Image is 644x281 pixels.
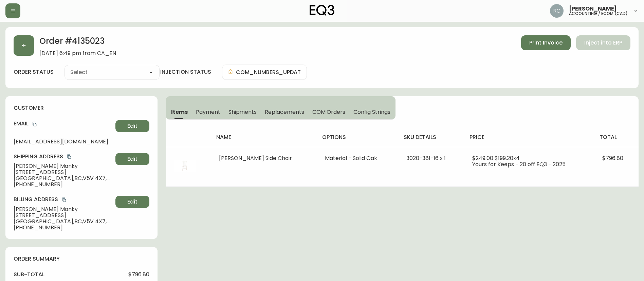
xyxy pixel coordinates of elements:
span: $199.20 x 4 [495,154,520,162]
span: Shipments [228,108,257,116]
span: Edit [127,155,137,163]
span: Items [171,108,188,116]
span: Payment [196,108,220,116]
h4: order summary [14,255,149,263]
span: [DATE] 6:49 pm from CA_EN [39,50,116,56]
h4: total [600,134,633,141]
span: Print Invoice [529,39,563,47]
span: Edit [127,122,137,130]
span: [STREET_ADDRESS] [14,169,113,175]
span: Config Strings [353,108,390,116]
img: f4ba4e02bd060be8f1386e3ca455bd0e [550,4,564,18]
h4: customer [14,104,149,112]
img: logo [310,5,335,16]
h4: sub-total [14,271,44,278]
span: [GEOGRAPHIC_DATA] , BC , V5V 4X7 , CA [14,218,113,225]
span: [PERSON_NAME] Side Chair [219,154,292,162]
span: Replacements [265,108,304,116]
span: 3020-381-16 x 1 [406,154,446,162]
span: [PHONE_NUMBER] [14,225,113,231]
button: Edit [115,153,149,165]
span: [PERSON_NAME] [569,6,617,12]
span: [PERSON_NAME] Manky [14,206,113,212]
h4: price [470,134,589,141]
span: Edit [127,198,137,206]
span: [PHONE_NUMBER] [14,181,113,188]
h2: Order # 4135023 [39,35,116,50]
h4: options [322,134,393,141]
span: $796.80 [128,271,149,278]
button: copy [66,153,73,160]
span: Yours for Keeps - 20 off EQ3 - 2025 [472,160,566,168]
h4: Billing Address [14,196,113,203]
span: COM Orders [312,108,346,116]
span: [EMAIL_ADDRESS][DOMAIN_NAME] [14,139,113,145]
button: Print Invoice [521,35,571,50]
img: 3020-381-MC-400-1-ckdqlvqg50mh50134tq5qofyz.jpg [174,155,196,177]
span: $796.80 [602,154,623,162]
h5: accounting / ecom (cad) [569,12,628,16]
button: copy [61,196,68,203]
h4: name [216,134,311,141]
label: order status [14,68,54,76]
h4: sku details [404,134,459,141]
span: [STREET_ADDRESS] [14,212,113,218]
button: Edit [115,196,149,208]
h4: Shipping Address [14,153,113,160]
h4: injection status [160,68,211,76]
li: Material - Solid Oak [325,155,390,161]
span: [GEOGRAPHIC_DATA] , BC , V5V 4X7 , CA [14,175,113,181]
span: $249.00 [472,154,493,162]
button: Edit [115,120,149,132]
h4: Email [14,120,113,127]
button: copy [31,121,38,127]
span: [PERSON_NAME] Manky [14,163,113,169]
